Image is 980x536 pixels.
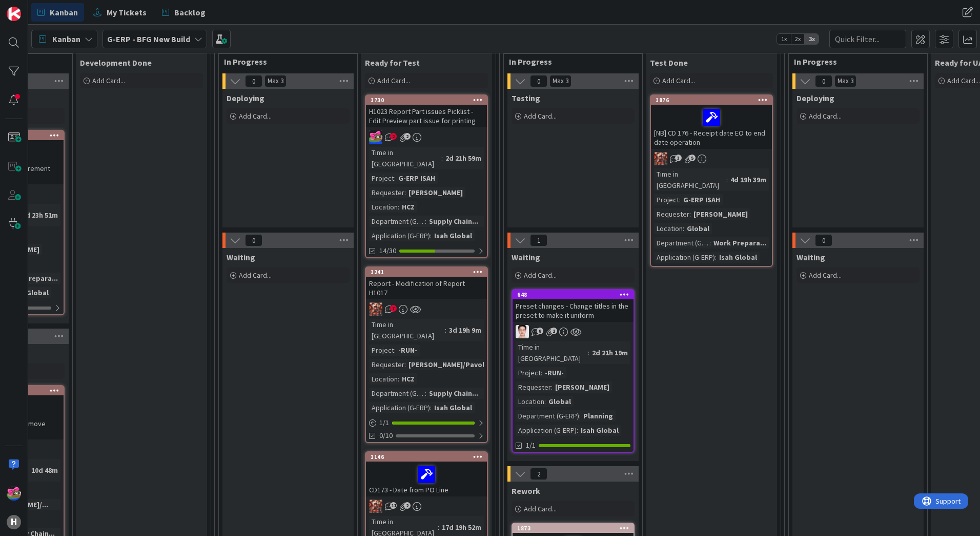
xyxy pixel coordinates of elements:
div: 1876[NB] CD 176 - Receipt date EO to end date operation [651,95,772,149]
div: Requester [654,208,689,220]
span: : [404,187,406,198]
span: 0 [245,234,262,246]
div: 4d 23h 51m [19,209,60,221]
div: 1241 [371,269,487,276]
div: Project [369,173,394,184]
div: JK [366,302,487,316]
span: 0 [815,234,832,246]
div: HCZ [399,373,417,385]
span: : [579,410,581,422]
div: Time in [GEOGRAPHIC_DATA] [516,341,588,364]
div: 1730 [366,95,487,105]
span: In Progress [794,56,914,67]
div: Isah Global [578,425,621,436]
div: 2d 21h 19m [589,347,630,358]
img: JK [369,500,382,513]
input: Quick Filter... [829,30,906,48]
span: 3x [805,34,819,44]
div: Project [654,194,679,205]
span: Add Card... [947,76,980,85]
span: Development Done [80,58,152,68]
span: : [430,230,432,241]
span: 14/30 [379,245,396,256]
span: Add Card... [524,504,557,513]
span: 0 [815,75,832,87]
div: Project [516,367,541,378]
div: Preset changes - Change titles in the preset to make it uniform [513,299,634,322]
div: [PERSON_NAME] [406,187,465,198]
div: H1023 Report Part issues Picklist - Edit Preview part issue for printing [366,105,487,127]
div: G-ERP ISAH [396,173,438,184]
span: : [425,388,426,399]
div: ll [513,325,634,338]
span: 5 [689,155,696,161]
img: JK [369,130,382,144]
span: : [394,344,396,356]
div: 1873 [517,525,634,532]
div: 1730 [371,97,487,104]
span: Add Card... [92,76,125,85]
div: CD173 - Date from PO Line [366,462,487,496]
div: Requester [516,381,551,393]
div: Work Prepara... [3,273,60,284]
span: Kanban [52,33,80,45]
div: Global [546,396,574,407]
span: Add Card... [524,111,557,121]
div: 1146CD173 - Date from PO Line [366,452,487,496]
span: 0/10 [379,430,393,441]
span: Deploying [797,93,834,103]
div: [NB] CD 176 - Receipt date EO to end date operation [651,105,772,149]
span: Rework [512,486,540,496]
span: 2 [390,133,397,140]
b: G-ERP - BFG New Build [107,34,190,44]
div: JK [366,130,487,144]
div: Department (G-ERP) [369,216,425,227]
span: 3 [675,155,682,161]
span: : [577,425,578,436]
a: Backlog [156,3,212,22]
div: Location [516,396,544,407]
span: Add Card... [662,76,695,85]
div: H [7,515,21,529]
span: : [544,396,546,407]
div: 648Preset changes - Change titles in the preset to make it uniform [513,290,634,322]
span: 0 [530,75,547,87]
span: My Tickets [107,6,147,18]
div: Time in [GEOGRAPHIC_DATA] [654,168,726,191]
span: Support [22,2,47,14]
span: : [715,252,717,263]
span: Testing [512,93,540,103]
div: Time in [GEOGRAPHIC_DATA] [369,147,441,169]
span: : [679,194,681,205]
div: Isah Global [432,402,475,413]
div: 10d 48m [29,465,60,476]
div: Department (G-ERP) [654,237,709,248]
div: Report - Modification of Report H1017 [366,277,487,299]
div: Location [369,201,398,213]
div: Supply Chain... [426,216,481,227]
span: 8 [537,328,543,334]
div: Global [684,223,712,234]
div: HCZ [399,201,417,213]
div: 17d 19h 52m [439,522,484,533]
span: : [445,324,446,336]
div: [PERSON_NAME] [691,208,750,220]
div: Location [654,223,683,234]
div: Project [369,344,394,356]
span: : [398,201,399,213]
div: Requester [369,359,404,370]
a: Kanban [31,3,84,22]
span: Add Card... [239,271,272,280]
span: : [683,223,684,234]
div: Time in [GEOGRAPHIC_DATA] [369,319,445,341]
span: Test Done [650,58,688,68]
div: Requester [369,187,404,198]
div: Work Prepara... [711,237,769,248]
span: : [689,208,691,220]
span: : [551,381,553,393]
div: JK [651,152,772,165]
span: : [398,373,399,385]
img: Visit kanbanzone.com [7,7,21,21]
div: -RUN- [396,344,420,356]
div: Application (G-ERP) [654,252,715,263]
